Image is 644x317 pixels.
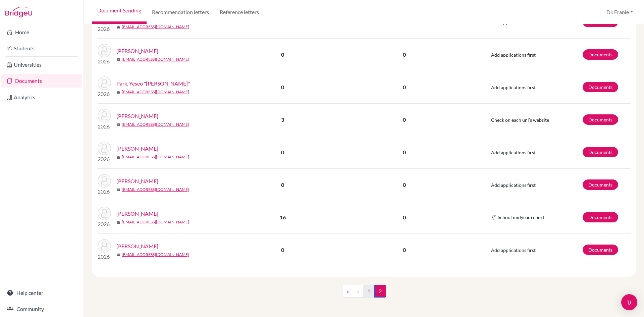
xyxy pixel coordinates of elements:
a: Documents [583,212,618,222]
button: Dr. Eranie [603,6,636,18]
span: Add applications first [491,19,536,25]
a: [PERSON_NAME] [116,210,158,218]
span: mail [116,155,120,159]
b: 16 [280,214,286,220]
a: [EMAIL_ADDRESS][DOMAIN_NAME] [122,56,189,62]
a: [EMAIL_ADDRESS][DOMAIN_NAME] [122,121,189,127]
a: [PERSON_NAME] [116,47,158,55]
span: mail [116,253,120,257]
a: [EMAIL_ADDRESS][DOMAIN_NAME] [122,89,189,95]
span: Add applications first [491,182,536,188]
span: mail [116,25,120,29]
nav: ... [342,285,386,303]
img: Wang, Allyn [98,207,111,220]
b: 0 [281,247,284,253]
a: Documents [583,49,618,60]
span: mail [116,90,120,94]
b: 0 [281,84,284,90]
b: 0 [281,181,284,188]
img: Ong, Ryan [98,44,111,57]
a: [PERSON_NAME] [116,177,158,185]
a: [EMAIL_ADDRESS][DOMAIN_NAME] [122,24,189,30]
a: Documents [1,74,82,88]
div: Open Intercom Messenger [621,294,637,310]
img: Park, Yeseo "Jane" [98,76,111,90]
img: Vincenti, Sorafina [98,174,111,188]
a: Universities [1,58,82,71]
p: 0 [334,51,475,59]
b: 0 [281,19,284,25]
a: [EMAIL_ADDRESS][DOMAIN_NAME] [122,252,189,258]
p: 2026 [98,155,111,163]
a: Documents [583,147,618,157]
p: 0 [334,181,475,189]
span: Check on each uni's website [491,117,549,123]
p: 2026 [98,188,111,196]
span: mail [116,58,120,62]
a: Home [1,25,82,39]
span: Add applications first [491,247,536,253]
p: 2026 [98,57,111,65]
img: Tsai, Nathan [98,109,111,122]
p: 0 [334,246,475,254]
b: 0 [281,51,284,58]
a: [EMAIL_ADDRESS][DOMAIN_NAME] [122,154,189,160]
p: 0 [334,213,475,221]
a: 1 [363,285,375,298]
a: [EMAIL_ADDRESS][DOMAIN_NAME] [122,219,189,225]
p: 2026 [98,122,111,130]
a: ‹ [353,285,363,298]
p: 2026 [98,25,111,33]
a: [PERSON_NAME] [116,242,158,250]
span: Add applications first [491,150,536,155]
a: [EMAIL_ADDRESS][DOMAIN_NAME] [122,187,189,193]
a: [PERSON_NAME] [116,145,158,153]
img: Tsuchida, Joshua Kenya [98,142,111,155]
b: 0 [281,149,284,155]
a: Analytics [1,91,82,104]
p: 0 [334,116,475,124]
a: Park, Yeseo "[PERSON_NAME]" [116,80,190,88]
p: 2026 [98,220,111,228]
a: Documents [583,114,618,125]
span: Add applications first [491,85,536,90]
span: Add applications first [491,52,536,58]
span: School midyear report [498,214,544,221]
a: « [342,285,353,298]
span: mail [116,188,120,192]
p: 2026 [98,253,111,261]
b: 3 [281,116,284,123]
span: mail [116,123,120,127]
a: Help center [1,286,82,300]
a: Community [1,302,82,316]
span: 2 [374,285,386,298]
p: 0 [334,83,475,91]
a: [PERSON_NAME] [116,112,158,120]
a: Documents [583,179,618,190]
a: Documents [583,82,618,92]
p: 2026 [98,90,111,98]
a: Documents [583,245,618,255]
img: Bridge-U [5,7,32,17]
img: Common App logo [491,215,496,220]
span: mail [116,220,120,224]
img: Yeh, Brennan [98,239,111,253]
a: Students [1,42,82,55]
p: 0 [334,148,475,156]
